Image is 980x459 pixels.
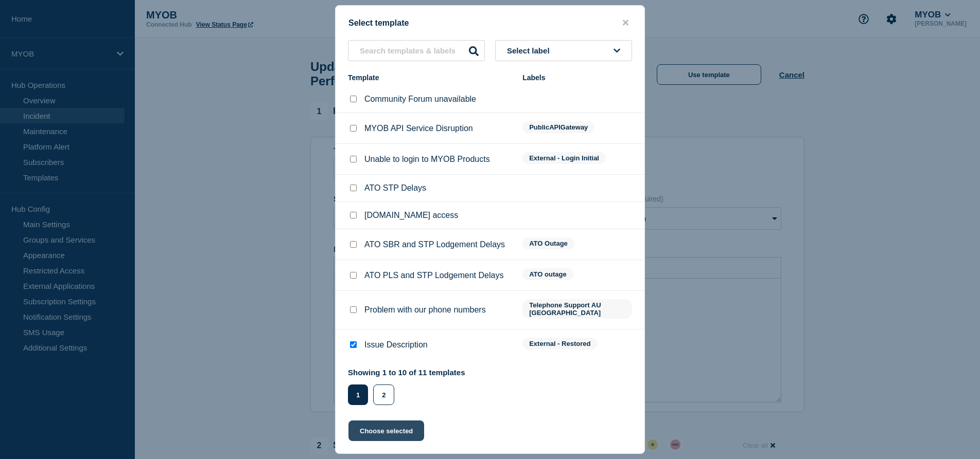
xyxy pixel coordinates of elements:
[350,185,357,191] input: ATO STP Delays checkbox
[522,299,632,319] span: Telephone Support AU [GEOGRAPHIC_DATA]
[522,237,574,249] span: ATO Outage
[350,272,357,279] input: ATO PLS and STP Lodgement Delays checkbox
[364,183,426,193] p: ATO STP Delays
[348,384,368,405] button: 1
[364,155,490,164] p: Unable to login to MYOB Products
[364,124,473,133] p: MYOB API Service Disruption
[364,95,476,104] p: Community Forum unavailable
[364,305,486,315] p: Problem with our phone numbers
[348,368,465,377] p: Showing 1 to 10 of 11 templates
[348,74,512,82] div: Template
[620,18,632,28] button: close button
[522,74,632,82] div: Labels
[350,156,357,162] input: Unable to login to MYOB Products checkbox
[364,211,458,220] p: [DOMAIN_NAME] access
[364,240,505,249] p: ATO SBR and STP Lodgement Delays
[364,271,503,280] p: ATO PLS and STP Lodgement Delays
[522,152,606,164] span: External - Login Initial
[350,341,357,348] input: Issue Description checkbox
[373,384,394,405] button: 2
[522,268,573,280] span: ATO outage
[348,420,424,441] button: Choose selected
[364,340,428,350] p: Issue Description
[350,96,357,102] input: Community Forum unavailable checkbox
[350,306,357,313] input: Problem with our phone numbers checkbox
[522,121,594,133] span: PublicAPIGateway
[348,40,485,61] input: Search templates & labels
[336,18,644,28] div: Select template
[507,46,554,55] span: Select label
[522,338,597,350] span: External - Restored
[350,125,357,132] input: MYOB API Service Disruption checkbox
[350,241,357,248] input: ATO SBR and STP Lodgement Delays checkbox
[495,40,632,61] button: Select label
[350,212,357,218] input: my.myob.com access checkbox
